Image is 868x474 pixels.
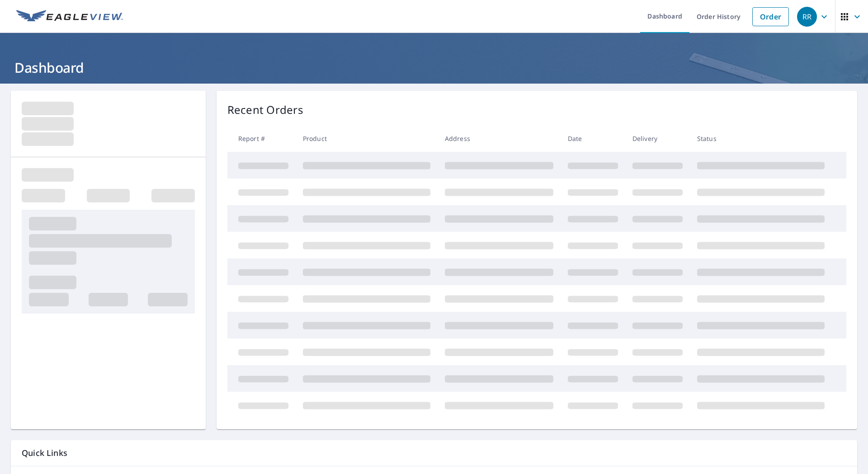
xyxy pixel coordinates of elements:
th: Status [690,125,832,152]
th: Report # [227,125,296,152]
th: Delivery [625,125,690,152]
img: EV Logo [16,10,123,23]
th: Address [438,125,561,152]
th: Product [296,125,438,152]
h1: Dashboard [11,58,857,77]
th: Date [561,125,625,152]
a: Order [752,7,789,26]
p: Recent Orders [227,102,303,118]
div: RR [797,7,817,27]
p: Quick Links [22,447,846,459]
